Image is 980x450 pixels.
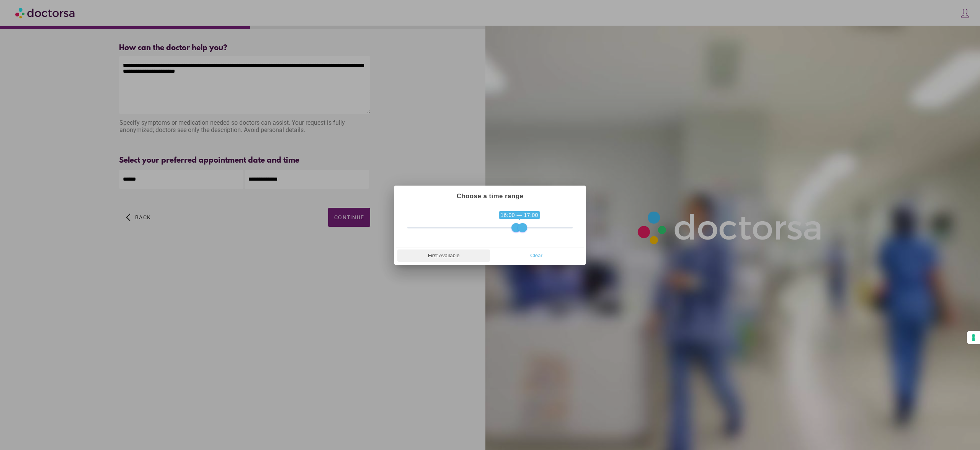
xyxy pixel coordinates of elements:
[499,211,540,219] span: 16:00 — 17:00
[457,192,524,200] strong: Choose a time range
[967,331,980,344] button: Your consent preferences for tracking technologies
[492,250,580,261] span: Clear
[490,249,583,262] button: Clear
[397,249,490,262] button: First Available
[400,250,488,261] span: First Available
